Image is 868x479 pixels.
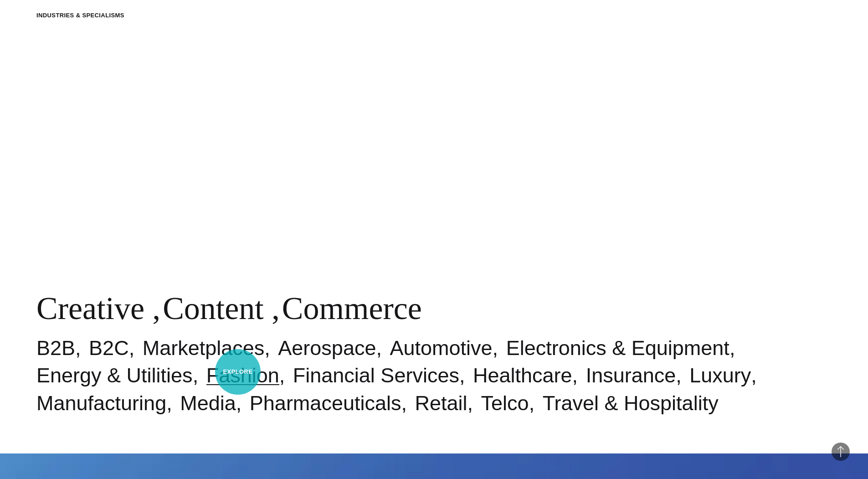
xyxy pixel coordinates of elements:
[206,364,279,387] a: Fashion
[36,364,193,387] a: Energy & Utilities
[250,391,401,415] a: Pharmaceuticals
[543,391,719,415] a: Travel & Hospitality
[415,391,467,415] a: Retail
[689,364,751,387] a: Luxury
[293,364,459,387] a: Financial Services
[180,391,236,415] a: Media
[36,336,75,360] a: B2B
[89,336,129,360] a: B2C
[832,443,850,461] button: Back to Top
[36,391,166,415] a: Manufacturing
[36,291,144,326] a: Creative
[278,336,376,360] a: Aerospace
[36,11,124,20] div: Industries & Specialisms
[282,291,422,326] a: Commerce
[481,391,529,415] a: Telco
[272,291,280,326] span: ,
[390,336,492,360] a: Automotive
[473,364,572,387] a: Healthcare
[506,336,729,360] a: Electronics & Equipment
[153,291,161,326] span: ,
[143,336,265,360] a: Marketplaces
[586,364,676,387] a: Insurance
[163,291,264,326] a: Content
